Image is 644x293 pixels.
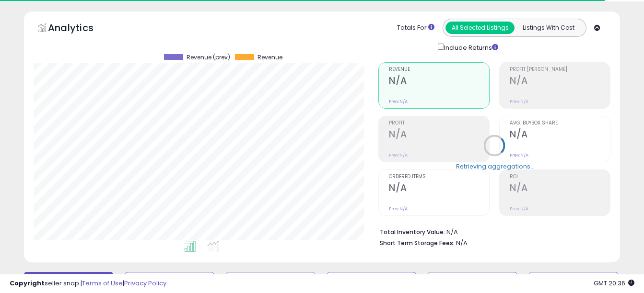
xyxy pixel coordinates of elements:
[187,54,230,61] span: Revenue (prev)
[48,21,112,37] h5: Analytics
[529,272,618,291] button: Listings without Cost
[24,272,113,291] button: Default
[514,22,583,34] button: Listings With Cost
[10,279,45,288] strong: Copyright
[82,279,123,288] a: Terms of Use
[124,279,166,288] a: Privacy Policy
[431,42,510,53] div: Include Returns
[226,272,315,291] button: Repricing Off
[10,279,166,288] div: seller snap | |
[456,162,533,170] div: Retrieving aggregations..
[428,272,517,291] button: Non Competitive
[327,272,416,291] button: Listings without Min/Max
[594,279,634,288] span: 2025-10-8 20:36 GMT
[125,272,214,291] button: Repricing On
[397,23,434,33] div: Totals For
[258,54,282,61] span: Revenue
[445,22,515,34] button: All Selected Listings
